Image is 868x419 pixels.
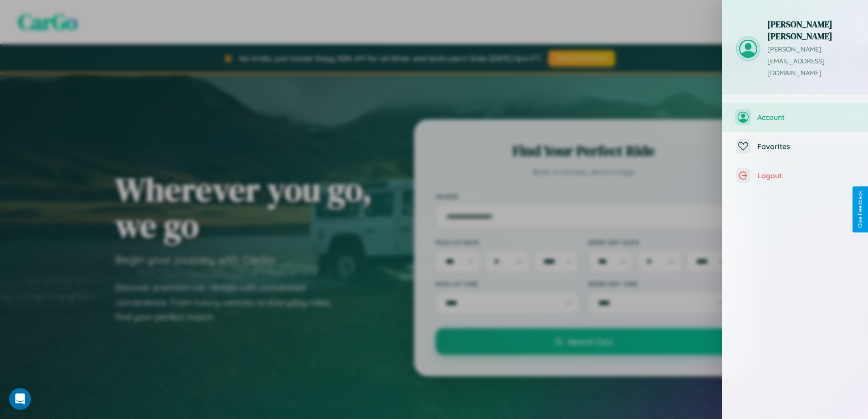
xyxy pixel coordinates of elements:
[9,388,31,410] iframe: Intercom live chat
[722,103,868,132] button: Account
[757,113,854,122] span: Account
[857,191,863,228] div: Give Feedback
[722,132,868,161] button: Favorites
[767,18,854,42] h3: [PERSON_NAME] [PERSON_NAME]
[767,44,854,79] p: [PERSON_NAME][EMAIL_ADDRESS][DOMAIN_NAME]
[722,161,868,190] button: Logout
[757,171,854,180] span: Logout
[757,142,854,151] span: Favorites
